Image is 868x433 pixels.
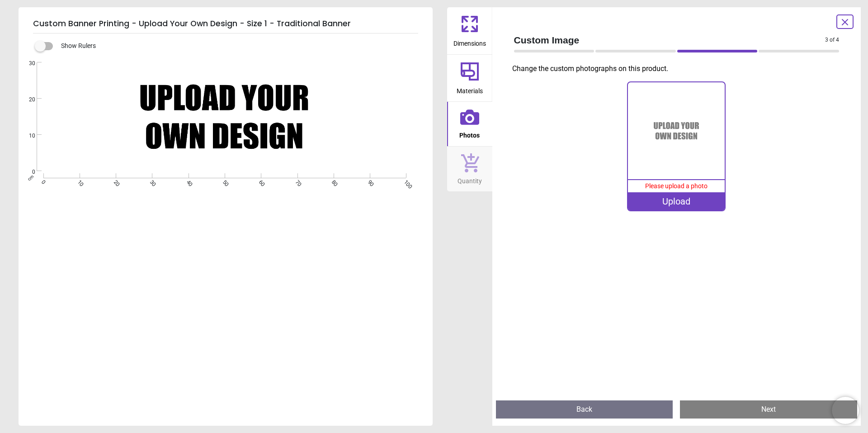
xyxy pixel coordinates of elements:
button: Materials [447,55,492,102]
button: Dimensions [447,7,492,54]
span: cm [26,174,34,182]
h5: Custom Banner Printing - Upload Your Own Design - Size 1 - Traditional Banner [33,14,418,33]
span: Custom Image [514,33,826,47]
span: Photos [459,127,480,140]
span: 10 [18,132,35,140]
span: 10 [75,179,81,185]
span: Quantity [458,172,482,186]
span: 0 [18,168,35,176]
span: 20 [112,179,118,185]
span: 40 [184,179,190,185]
span: Please upload a photo [645,182,708,190]
button: Back [496,400,673,419]
span: 100 [402,179,408,185]
span: 3 of 4 [825,36,839,44]
span: Materials [457,82,483,96]
span: 70 [293,179,299,185]
span: 30 [18,60,35,67]
span: 80 [330,179,335,185]
button: Photos [447,102,492,146]
span: 50 [221,179,226,185]
span: 20 [18,96,35,104]
button: Next [680,400,857,419]
p: Change the custom photographs on this product. [512,64,847,74]
button: Quantity [447,147,492,192]
span: 90 [366,179,372,185]
span: Dimensions [453,35,486,48]
span: 0 [39,179,45,185]
span: 30 [148,179,154,185]
div: Upload [628,192,725,210]
span: 60 [257,179,263,185]
div: Show Rulers [40,41,433,52]
iframe: Brevo live chat [832,397,859,424]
